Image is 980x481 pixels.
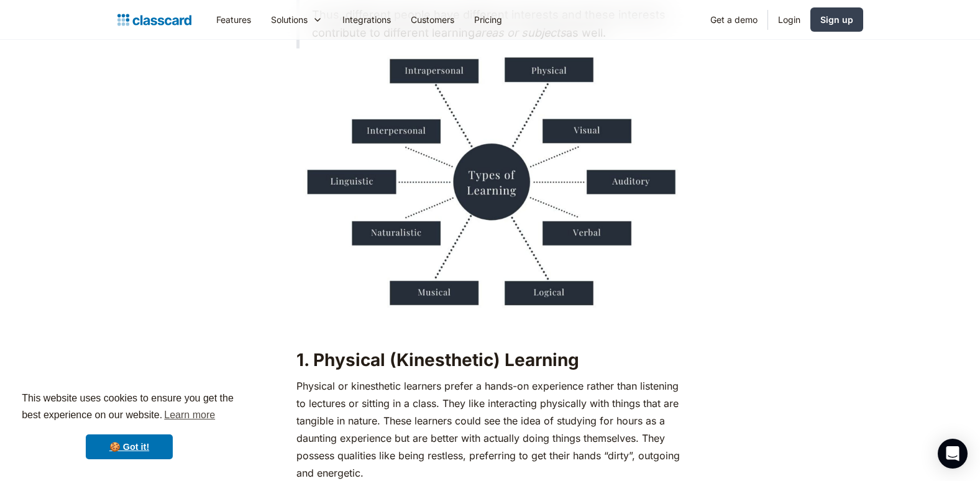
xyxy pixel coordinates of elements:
strong: 1. Physical (Kinesthetic) Learning [296,349,579,370]
div: cookieconsent [10,379,249,471]
a: Pricing [464,6,512,34]
a: Login [768,6,810,34]
a: Features [206,6,261,34]
div: Sign up [820,13,853,26]
a: learn more about cookies [162,406,217,424]
a: dismiss cookie message [86,434,173,459]
div: Solutions [261,6,332,34]
a: Customers [401,6,464,34]
div: Open Intercom Messenger [938,439,968,469]
span: This website uses cookies to ensure you get the best experience on our website. [22,391,237,424]
a: Get a demo [700,6,767,34]
img: a mind map showcasing the types of learning [296,55,684,313]
a: Integrations [332,6,401,34]
a: Sign up [810,7,863,32]
div: Solutions [271,13,308,26]
p: ‍ [296,319,684,336]
a: home [117,11,191,29]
